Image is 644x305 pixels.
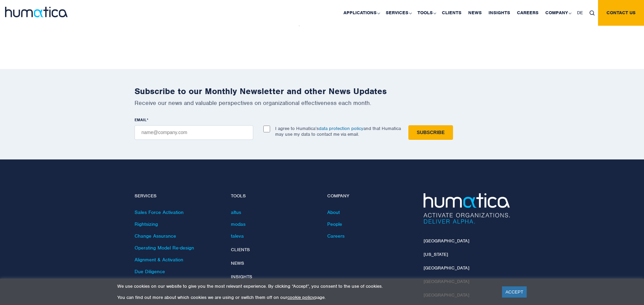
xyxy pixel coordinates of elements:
h2: Subscribe to our Monthly Newsletter and other News Updates [135,86,510,96]
a: [GEOGRAPHIC_DATA] [424,238,469,244]
input: name@company.com [135,125,253,140]
a: Alignment & Activation [135,257,183,263]
p: I agree to Humatica’s and that Humatica may use my data to contact me via email. [275,126,401,137]
a: News [231,260,244,266]
a: About [327,209,340,215]
a: Change Assurance [135,233,176,239]
a: data protection policy [319,126,363,131]
a: Due Diligence [135,268,165,275]
a: modas [231,221,245,227]
a: ACCEPT [502,286,527,298]
a: altus [231,209,241,215]
a: People [327,221,342,227]
a: Sales Force Activation [135,209,184,215]
a: Rightsizing [135,221,158,227]
a: taleva [231,233,244,239]
p: We use cookies on our website to give you the most relevant experience. By clicking “Accept”, you... [117,283,494,289]
h4: Company [327,193,413,199]
a: [GEOGRAPHIC_DATA] [424,265,469,271]
a: Operating Model Re-design [135,245,194,251]
a: Insights [231,274,252,280]
h4: Services [135,193,221,199]
a: [US_STATE] [424,252,448,257]
a: Careers [327,233,344,239]
a: Clients [231,247,250,253]
span: EMAIL [135,117,147,123]
h4: Tools [231,193,317,199]
img: Humatica [424,193,510,224]
span: DE [577,10,583,16]
a: cookie policy [287,295,314,300]
p: You can find out more about which cookies we are using or switch them off on our page. [117,295,494,300]
p: Receive our news and valuable perspectives on organizational effectiveness each month. [135,99,510,107]
input: Subscribe [408,125,453,140]
img: search_icon [590,10,595,16]
input: I agree to Humatica’sdata protection policyand that Humatica may use my data to contact me via em... [263,126,270,132]
img: logo [5,7,68,17]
